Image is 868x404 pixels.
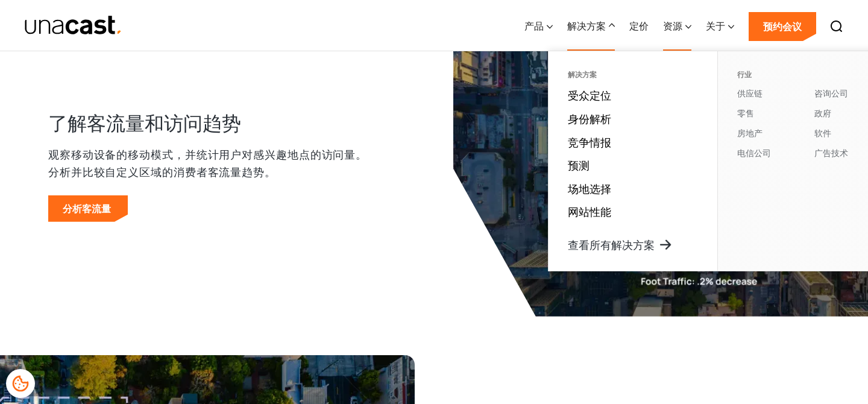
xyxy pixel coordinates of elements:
[749,12,816,41] a: 预约会议
[737,69,752,80] font: 行业
[63,202,111,215] font: 分析客流量
[24,15,122,36] a: 家
[829,19,844,34] img: 搜索图标
[814,87,848,99] a: 咨询公司
[737,107,754,119] a: 零售
[763,20,802,33] font: 预约会议
[524,2,553,51] div: 产品
[567,2,615,51] div: 解决方案
[6,369,35,398] div: Cookie偏好设置
[524,19,544,33] font: 产品
[48,110,241,136] font: 了解客流量和访问趋势
[568,112,611,126] a: 身份解析
[48,195,128,222] a: 分析客流量
[568,69,597,80] font: 解决方案
[48,147,367,179] font: 观察移动设备的移动模式，并统计用户对感兴趣地点的访问量。分析并比较自定义区域的消费者客流量趋势。
[814,147,848,159] a: 广告技术
[737,147,771,159] a: 电信公司
[568,135,611,150] a: 竞争情报
[568,238,655,252] font: 查看所有解决方案
[706,19,725,33] font: 关于
[663,2,691,51] div: 资源
[814,127,831,139] a: 软件
[663,19,682,33] font: 资源
[629,19,649,33] font: 定价
[706,2,734,51] div: 关于
[568,88,611,103] a: 受众定位
[737,87,763,99] a: 供应链
[24,15,122,36] img: Unacast 文字徽标
[814,107,831,119] a: 政府
[568,238,673,252] a: 查看所有解决方案
[568,204,611,219] a: 网站性能
[629,2,649,51] a: 定价
[568,158,590,172] a: 预测
[737,127,763,139] a: 房地产
[568,181,611,196] a: 场地选择
[567,19,606,33] font: 解决方案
